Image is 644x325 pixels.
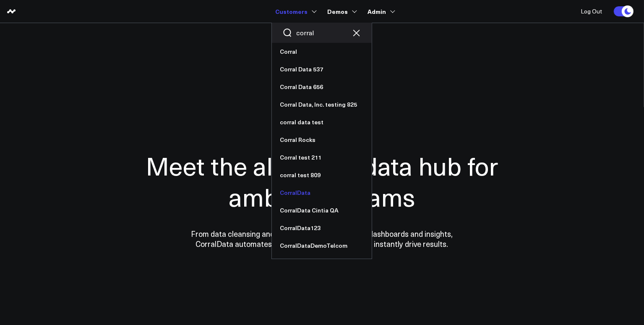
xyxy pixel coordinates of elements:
[272,202,372,219] a: CorralData Cintia QA
[173,229,471,249] p: From data cleansing and integration to personalized dashboards and insights, CorralData automates...
[272,237,372,254] a: CorralDataDemoTelcom
[272,96,372,113] a: Corral Data, Inc. testing 825
[272,43,372,60] a: Corral
[272,166,372,184] a: corral test 809
[297,28,347,37] input: Search customers input
[368,4,394,19] a: Admin
[117,150,528,212] h1: Meet the all-in-one data hub for ambitious teams
[282,28,292,38] button: Search customers button
[272,60,372,78] a: Corral Data 537
[272,131,372,149] a: Corral Rocks
[272,184,372,202] a: CorralData
[328,4,355,19] a: Demos
[272,219,372,237] a: CorralData123
[272,78,372,96] a: Corral Data 656
[276,4,315,19] a: Customers
[272,113,372,131] a: corral data test
[272,149,372,166] a: Corral test 211
[351,28,361,38] button: Clear search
